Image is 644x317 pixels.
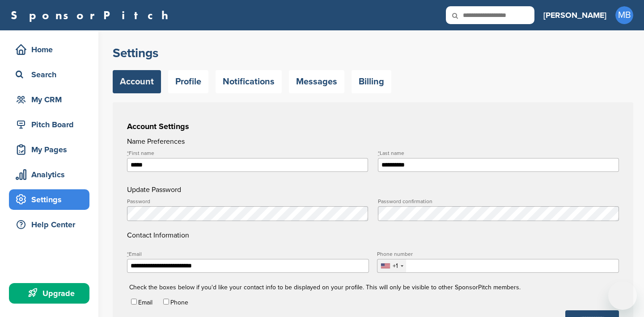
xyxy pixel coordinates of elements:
[9,214,89,235] a: Help Center
[13,67,89,83] div: Search
[378,199,619,204] label: Password confirmation
[378,150,619,156] label: Last name
[615,6,633,24] span: MB
[9,283,89,304] a: Upgrade
[127,150,368,156] label: First name
[289,70,344,93] a: Messages
[608,281,637,310] iframe: Dugme za pokretanje prozora za razmenu poruka
[127,150,129,156] abbr: required
[216,70,282,93] a: Notifications
[9,139,89,160] a: My Pages
[168,70,208,93] a: Profile
[377,251,619,257] label: Phone number
[127,199,368,204] label: Password
[170,299,188,306] label: Phone
[127,184,619,195] h4: Update Password
[377,259,406,272] div: Selected country
[9,164,89,185] a: Analytics
[13,117,89,133] div: Pitch Board
[127,251,369,257] label: Email
[113,70,161,93] a: Account
[127,251,129,257] abbr: required
[9,114,89,135] a: Pitch Board
[11,9,174,21] a: SponsorPitch
[13,167,89,183] div: Analytics
[13,142,89,158] div: My Pages
[9,189,89,210] a: Settings
[13,192,89,208] div: Settings
[9,64,89,85] a: Search
[138,299,153,306] label: Email
[378,150,380,156] abbr: required
[113,45,633,61] h2: Settings
[13,285,89,301] div: Upgrade
[9,89,89,110] a: My CRM
[13,217,89,233] div: Help Center
[127,199,619,241] h4: Contact Information
[13,42,89,58] div: Home
[352,70,391,93] a: Billing
[9,39,89,60] a: Home
[127,136,619,147] h4: Name Preferences
[543,5,606,25] a: [PERSON_NAME]
[393,263,398,269] div: +1
[13,92,89,108] div: My CRM
[543,9,606,21] h3: [PERSON_NAME]
[127,120,619,133] h3: Account Settings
